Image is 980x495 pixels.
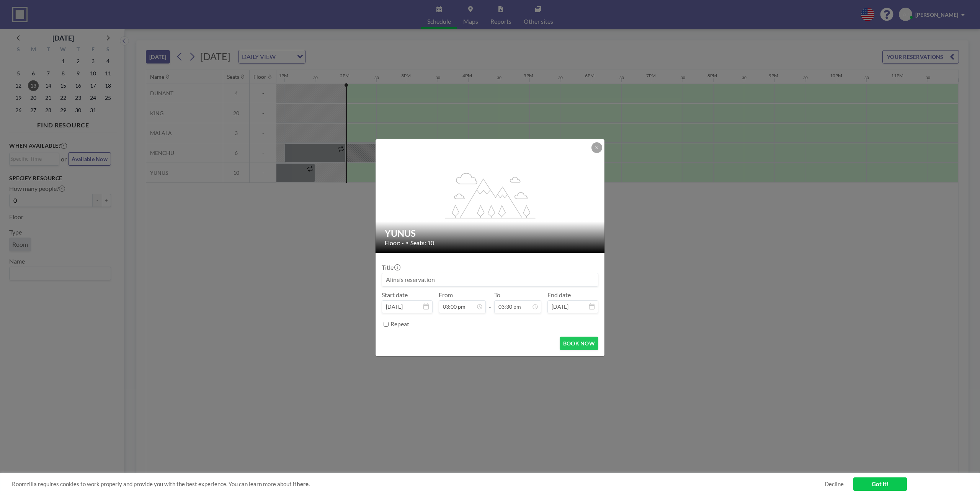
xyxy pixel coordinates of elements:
[382,291,408,299] label: Start date
[439,291,453,299] label: From
[382,273,598,286] input: Aline's reservation
[489,294,491,311] span: -
[406,240,408,246] span: •
[547,291,571,299] label: End date
[297,480,310,487] a: here.
[494,291,500,299] label: To
[853,477,907,491] a: Got it!
[385,228,596,239] h2: YUNUS
[390,320,409,328] label: Repeat
[560,337,598,350] button: BOOK NOW
[12,480,825,488] span: Roomzilla requires cookies to work properly and provide you with the best experience. You can lea...
[385,239,404,247] span: Floor: -
[445,172,536,218] g: flex-grow: 1.2;
[382,264,400,271] label: Title
[410,239,434,247] span: Seats: 10
[825,480,844,488] a: Decline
